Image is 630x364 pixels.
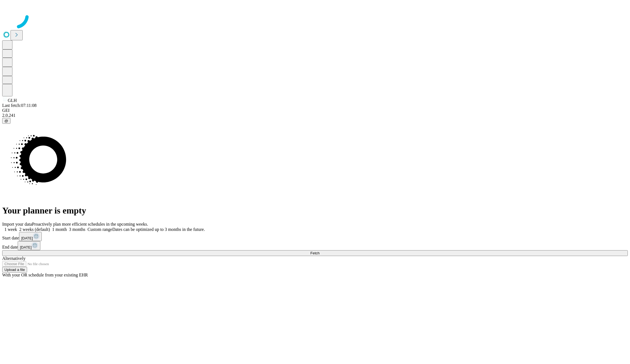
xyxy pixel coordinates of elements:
[2,273,88,277] span: With your OR schedule from your existing EHR
[2,222,32,226] span: Import your data
[21,236,33,240] span: [DATE]
[32,222,148,226] span: Proactively plan more efficient schedules in the upcoming weeks.
[4,119,8,123] span: @
[52,227,67,232] span: 1 month
[18,241,40,250] button: [DATE]
[2,256,25,261] span: Alternatively
[2,205,628,216] h1: Your planner is empty
[19,227,50,232] span: 2 weeks (default)
[2,241,628,250] div: End date
[2,113,628,118] div: 2.0.241
[2,103,36,108] span: Last fetch: 07:11:08
[2,267,27,273] button: Upload a file
[20,245,32,249] span: [DATE]
[88,227,112,232] span: Custom range
[2,232,628,241] div: Start date
[112,227,205,232] span: Dates can be optimized up to 3 months in the future.
[310,251,319,255] span: Fetch
[2,108,628,113] div: GEI
[4,227,17,232] span: 1 week
[2,118,11,124] button: @
[2,250,628,256] button: Fetch
[8,98,17,103] span: GLH
[69,227,85,232] span: 3 months
[19,232,42,241] button: [DATE]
